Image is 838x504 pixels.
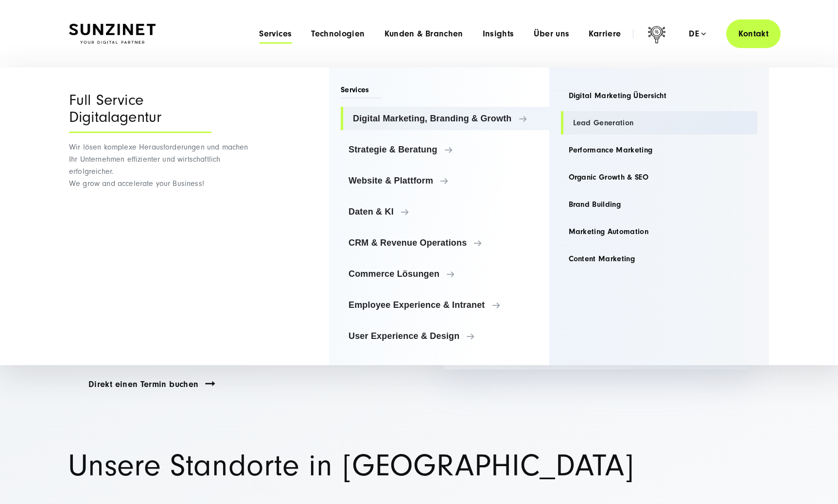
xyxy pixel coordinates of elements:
[589,29,621,39] a: Karriere
[69,143,248,188] span: Wir lösen komplexe Herausforderungen und machen Ihr Unternehmen effizienter und wirtschaftlich er...
[534,29,570,39] a: Über uns
[689,29,706,39] div: de
[341,262,549,286] a: Commerce Lösungen
[311,29,365,39] a: Technologien
[341,293,549,317] a: Employee Experience & Intranet
[561,138,758,162] a: Performance Marketing
[349,331,541,341] span: User Experience & Design
[349,145,541,154] span: Strategie & Beratung
[259,29,292,39] a: Services
[341,324,549,348] a: User Experience & Design
[341,169,549,192] a: Website & Plattform
[88,379,198,390] a: Direkt einen Termin buchen
[561,111,758,134] a: Lead Generation
[349,207,541,217] span: Daten & KI
[69,92,211,133] div: Full Service Digitalagentur
[349,269,541,279] span: Commerce Lösungen
[561,193,758,216] a: Brand Building
[341,138,549,161] a: Strategie & Beratung
[561,220,758,243] a: Marketing Automation
[349,238,541,248] span: CRM & Revenue Operations
[483,29,514,39] a: Insights
[561,247,758,270] a: Content Marketing
[341,84,381,99] span: Services
[561,166,758,189] a: Organic Growth & SEO
[341,231,549,254] a: CRM & Revenue Operations
[341,107,549,130] a: Digital Marketing, Branding & Growth
[726,19,781,48] a: Kontakt
[349,176,541,185] span: Website & Plattform
[384,29,463,39] a: Kunden & Branchen
[349,300,541,310] span: Employee Experience & Intranet
[561,84,758,107] a: Digital Marketing Übersicht
[353,114,541,123] span: Digital Marketing, Branding & Growth
[69,24,156,44] img: SUNZINET Full Service Digital Agentur
[341,200,549,223] a: Daten & KI
[68,451,770,481] h1: Unsere Standorte in [GEOGRAPHIC_DATA]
